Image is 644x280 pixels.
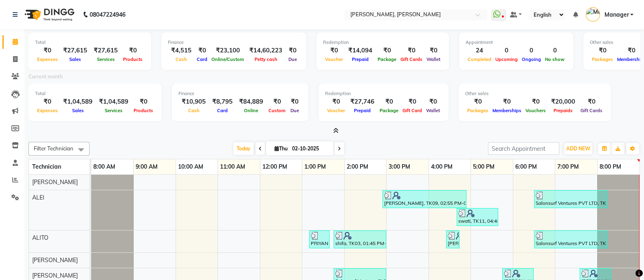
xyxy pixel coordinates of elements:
[552,108,575,113] span: Prepaids
[288,97,302,106] div: ₹0
[195,46,209,55] div: ₹0
[590,46,615,55] div: ₹0
[32,234,48,241] span: ALITO
[209,46,246,55] div: ₹23,100
[323,39,442,46] div: Redemption
[535,232,607,247] div: Salonsurf Ventures PVT LTD, TK15, 06:30 PM-08:15 PM, Nail Extensions Acrylic-Hand (₹1100),Nail Ar...
[35,46,60,55] div: ₹0
[209,56,246,62] span: Online/Custom
[286,56,299,62] span: Due
[378,97,400,106] div: ₹0
[466,46,493,55] div: 24
[35,90,155,97] div: Total
[176,161,205,173] a: 10:00 AM
[490,108,523,113] span: Memberships
[548,97,578,106] div: ₹20,000
[32,272,78,279] span: [PERSON_NAME]
[286,46,300,55] div: ₹0
[290,143,330,155] input: 2025-10-02
[67,56,83,62] span: Sales
[266,97,288,106] div: ₹0
[178,90,302,97] div: Finance
[32,163,61,170] span: Technician
[132,97,155,106] div: ₹0
[578,97,604,106] div: ₹0
[325,97,347,106] div: ₹0
[168,46,195,55] div: ₹4,515
[535,191,607,207] div: Salonsurf Ventures PVT LTD, TK16, 06:30 PM-08:15 PM, Nail Extensions Acrylic-Hand (₹1100),Nail Ar...
[465,90,604,97] div: Other sales
[96,97,132,106] div: ₹1,04,589
[134,161,160,173] a: 9:00 AM
[578,108,604,113] span: Gift Cards
[310,232,329,247] div: PRIYANKA, TK01, 01:10 PM-01:40 PM, Restoration Removal of Extensions-Hand (₹500)
[520,56,543,62] span: Ongoing
[564,143,592,154] button: ADD NEW
[523,108,548,113] span: Vouchers
[90,3,125,26] b: 08047224946
[325,108,347,113] span: Voucher
[424,97,442,106] div: ₹0
[347,97,378,106] div: ₹27,746
[32,194,44,201] span: ALEI
[424,108,442,113] span: Wallet
[555,161,581,173] a: 7:00 PM
[35,108,60,113] span: Expenses
[323,56,345,62] span: Voucher
[60,97,96,106] div: ₹1,04,589
[35,97,60,106] div: ₹0
[604,11,629,19] span: Manager
[323,46,345,55] div: ₹0
[424,56,442,62] span: Wallet
[302,161,328,173] a: 1:00 PM
[253,56,279,62] span: Petty cash
[35,56,60,62] span: Expenses
[465,108,490,113] span: Packages
[242,108,260,113] span: Online
[466,39,567,46] div: Appointment
[400,97,424,106] div: ₹0
[233,142,254,155] span: Today
[288,108,301,113] span: Due
[246,46,286,55] div: ₹14,60,223
[121,56,145,62] span: Products
[215,108,230,113] span: Card
[345,46,376,55] div: ₹14,094
[34,145,73,152] span: Filter Technician
[168,39,300,46] div: Finance
[400,108,424,113] span: Gift Card
[447,232,459,247] div: [PERSON_NAME], TK06, 04:25 PM-04:45 PM, Restoration Removal of Nail Paint-Hand (₹300)
[488,142,559,155] input: Search Appointment
[523,97,548,106] div: ₹0
[260,161,289,173] a: 12:00 PM
[186,108,202,113] span: Cash
[424,46,442,55] div: ₹0
[429,161,455,173] a: 4:00 PM
[350,56,371,62] span: Prepaid
[178,97,209,106] div: ₹10,905
[586,7,600,22] img: Manager
[21,3,77,26] img: logo
[398,56,424,62] span: Gift Cards
[465,97,490,106] div: ₹0
[70,108,86,113] span: Sales
[383,191,466,207] div: [PERSON_NAME], TK09, 02:55 PM-04:55 PM, Nail Extensions Acrylic-Hand (₹1100),Nail Art French Colo...
[209,97,236,106] div: ₹8,795
[325,90,442,97] div: Redemption
[466,56,493,62] span: Completed
[90,46,121,55] div: ₹27,615
[121,46,145,55] div: ₹0
[95,56,117,62] span: Services
[334,232,385,247] div: shifa, TK03, 01:45 PM-03:00 PM, Nail Extensions Acrylic-Hand (₹1100),Nail Art Stamping Per Finger...
[236,97,266,106] div: ₹84,889
[398,46,424,55] div: ₹0
[493,46,520,55] div: 0
[490,97,523,106] div: ₹0
[218,161,247,173] a: 11:00 AM
[273,145,290,152] span: Thu
[376,56,398,62] span: Package
[387,161,412,173] a: 3:00 PM
[195,56,209,62] span: Card
[543,46,567,55] div: 0
[91,161,117,173] a: 8:00 AM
